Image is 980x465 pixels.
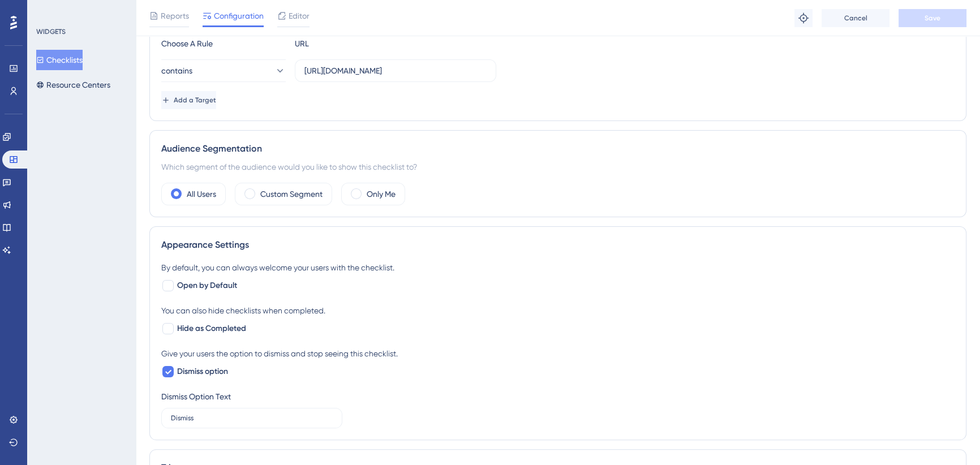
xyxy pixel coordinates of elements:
[899,9,966,27] button: Save
[161,261,955,274] div: By default, you can always welcome your users with the checklist.
[161,304,955,317] div: You can also hide checklists when completed.
[161,160,955,174] div: Which segment of the audience would you like to show this checklist to?
[161,37,286,50] div: Choose A Rule
[177,365,228,378] span: Dismiss option
[260,187,323,201] label: Custom Segment
[161,91,216,109] button: Add a Target
[36,50,83,70] button: Checklists
[177,279,237,292] span: Open by Default
[161,9,189,23] span: Reports
[161,238,955,252] div: Appearance Settings
[161,59,286,82] button: contains
[161,347,955,360] div: Give your users the option to dismiss and stop seeing this checklist.
[161,64,192,77] span: contains
[161,390,231,403] div: Dismiss Option Text
[214,9,264,23] span: Configuration
[844,14,867,23] span: Cancel
[822,9,889,27] button: Cancel
[177,322,246,335] span: Hide as Completed
[161,142,955,156] div: Audience Segmentation
[925,14,940,23] span: Save
[36,27,66,36] div: WIDGETS
[36,75,110,95] button: Resource Centers
[289,9,310,23] span: Editor
[367,187,396,201] label: Only Me
[171,414,333,422] input: Type the value
[295,37,419,50] div: URL
[174,96,216,105] span: Add a Target
[187,187,216,201] label: All Users
[304,64,487,77] input: yourwebsite.com/path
